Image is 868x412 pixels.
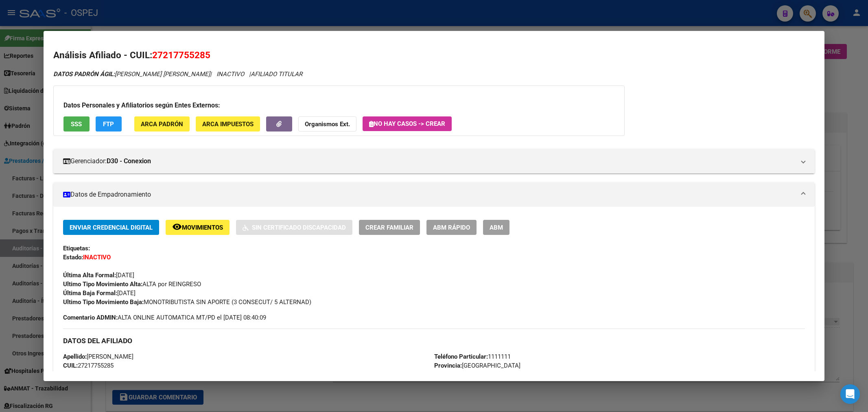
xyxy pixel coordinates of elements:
[96,116,122,131] button: FTP
[107,156,151,166] strong: D30 - Conexion
[53,48,815,62] h2: Análisis Afiliado - CUIL:
[63,289,117,297] strong: Última Baja Formal:
[63,281,142,288] strong: Ultimo Tipo Movimiento Alta:
[63,101,614,110] h3: Datos Personales y Afiliatorios según Entes Externos:
[840,384,860,404] div: Open Intercom Messenger
[63,336,805,345] h3: DATOS DEL AFILIADO
[103,121,114,128] span: FTP
[359,220,420,235] button: Crear Familiar
[251,70,302,78] span: AFILIADO TITULAR
[434,371,462,378] strong: Localidad:
[53,182,815,207] mat-expansion-panel-header: Datos de Empadronamiento
[63,353,133,360] span: [PERSON_NAME]
[434,371,509,378] span: [PERSON_NAME]
[166,220,230,235] button: Movimientos
[63,281,201,288] span: ALTA por REINGRESO
[196,116,260,131] button: ARCA Impuestos
[63,190,796,199] mat-panel-title: Datos de Empadronamiento
[83,254,111,261] strong: INACTIVO
[63,298,144,306] strong: Ultimo Tipo Movimiento Baja:
[63,298,311,306] span: MONOTRIBUTISTA SIN APORTE (3 CONSECUT/ 5 ALTERNAD)
[63,371,96,378] strong: Documento:
[363,116,452,131] button: No hay casos -> Crear
[53,70,302,78] i: | INACTIVO |
[63,116,90,131] button: SSS
[53,70,115,78] strong: DATOS PADRÓN ÁGIL:
[369,120,445,127] span: No hay casos -> Crear
[63,272,134,279] span: [DATE]
[63,362,114,369] span: 27217755285
[490,224,503,231] span: ABM
[434,353,511,360] span: 1111111
[434,362,462,369] strong: Provincia:
[152,50,210,60] span: 27217755285
[305,121,350,128] strong: Organismos Ext.
[202,121,254,128] span: ARCA Impuestos
[298,116,356,131] button: Organismos Ext.
[365,224,413,231] span: Crear Familiar
[63,362,78,369] strong: CUIL:
[71,121,82,128] span: SSS
[63,254,83,261] strong: Estado:
[63,371,194,378] span: DU - DOCUMENTO UNICO 21775528
[434,353,488,360] strong: Teléfono Particular:
[63,156,796,166] mat-panel-title: Gerenciador:
[434,362,520,369] span: [GEOGRAPHIC_DATA]
[63,313,266,322] span: ALTA ONLINE AUTOMATICA MT/PD el [DATE] 08:40:09
[63,353,87,360] strong: Apellido:
[172,222,182,232] mat-icon: remove_red_eye
[252,224,346,231] span: Sin Certificado Discapacidad
[182,224,223,231] span: Movimientos
[134,116,190,131] button: ARCA Padrón
[483,220,509,235] button: ABM
[236,220,352,235] button: Sin Certificado Discapacidad
[141,121,183,128] span: ARCA Padrón
[433,224,470,231] span: ABM Rápido
[70,224,153,231] span: Enviar Credencial Digital
[63,245,90,252] strong: Etiquetas:
[63,289,136,297] span: [DATE]
[63,314,118,321] strong: Comentario ADMIN:
[63,272,116,279] strong: Última Alta Formal:
[53,70,210,78] span: [PERSON_NAME] [PERSON_NAME]
[63,220,159,235] button: Enviar Credencial Digital
[53,149,815,173] mat-expansion-panel-header: Gerenciador:D30 - Conexion
[426,220,477,235] button: ABM Rápido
